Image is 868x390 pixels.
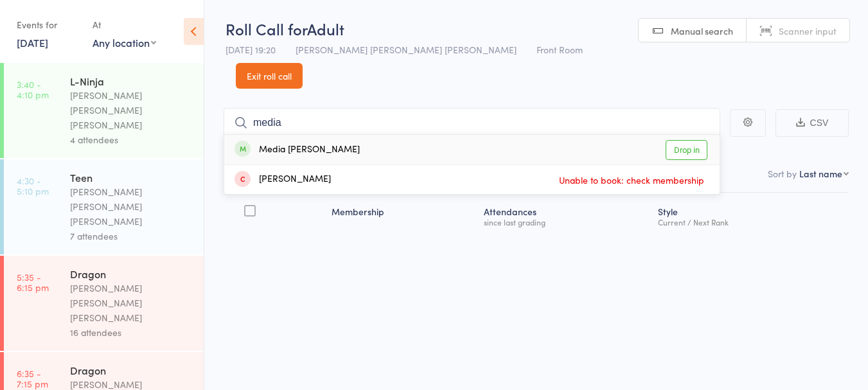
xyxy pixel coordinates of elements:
[17,368,48,389] time: 6:35 - 7:15 pm
[93,35,156,49] div: Any location
[70,88,193,132] div: [PERSON_NAME] [PERSON_NAME] [PERSON_NAME]
[4,256,204,351] a: 5:35 -6:15 pmDragon[PERSON_NAME] [PERSON_NAME] [PERSON_NAME]16 attendees
[70,325,193,340] div: 16 attendees
[666,140,707,160] a: Drop in
[235,143,360,157] div: Media [PERSON_NAME]
[296,43,517,56] span: [PERSON_NAME] [PERSON_NAME] [PERSON_NAME]
[17,79,49,100] time: 3:40 - 4:10 pm
[70,184,193,229] div: [PERSON_NAME] [PERSON_NAME] [PERSON_NAME]
[70,281,193,325] div: [PERSON_NAME] [PERSON_NAME] [PERSON_NAME]
[70,170,193,184] div: Teen
[653,199,849,233] div: Style
[70,363,193,377] div: Dragon
[779,24,837,37] span: Scanner input
[775,109,849,137] button: CSV
[671,24,733,37] span: Manual search
[17,272,49,292] time: 5:35 - 6:15 pm
[479,199,653,233] div: Atten­dances
[93,14,156,35] div: At
[536,43,583,56] span: Front Room
[70,229,193,244] div: 7 attendees
[4,63,204,158] a: 3:40 -4:10 pmL-Ninja[PERSON_NAME] [PERSON_NAME] [PERSON_NAME]4 attendees
[768,167,797,180] label: Sort by
[4,159,204,254] a: 4:30 -5:10 pmTeen[PERSON_NAME] [PERSON_NAME] [PERSON_NAME]7 attendees
[70,267,193,281] div: Dragon
[484,218,648,226] div: since last grading
[326,199,479,233] div: Membership
[236,63,303,89] a: Exit roll call
[799,167,842,180] div: Last name
[226,18,307,39] span: Roll Call for
[17,35,48,49] a: [DATE]
[658,218,844,226] div: Current / Next Rank
[226,43,276,56] span: [DATE] 19:20
[17,175,49,196] time: 4:30 - 5:10 pm
[70,74,193,88] div: L-Ninja
[70,132,193,147] div: 4 attendees
[17,14,80,35] div: Events for
[556,170,707,190] span: Unable to book: check membership
[224,108,720,137] input: Search by name
[235,172,331,187] div: [PERSON_NAME]
[307,18,344,39] span: Adult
